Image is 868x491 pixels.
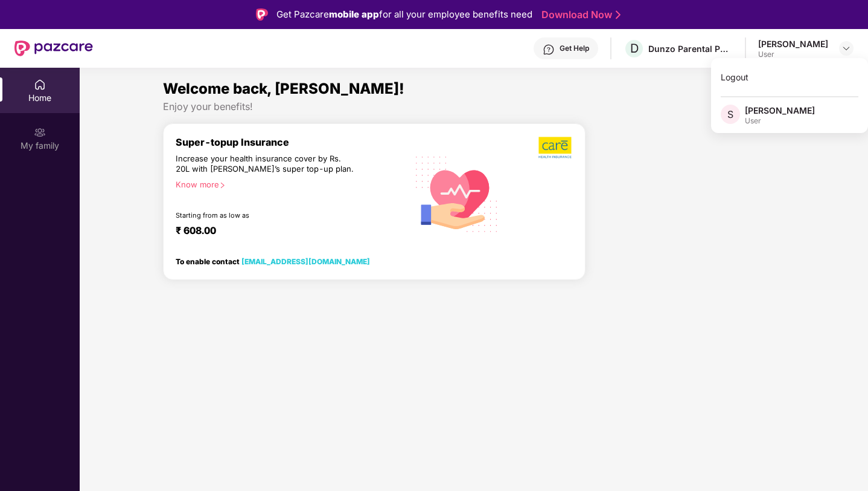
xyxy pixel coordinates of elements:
div: Know more [176,180,400,188]
span: S [727,107,733,122]
span: D [630,41,639,56]
div: Starting from as low as [176,211,356,219]
div: User [758,50,828,59]
img: b5dec4f62d2307b9de63beb79f102df3.png [538,136,573,159]
div: [PERSON_NAME] [745,105,815,116]
img: svg+xml;base64,PHN2ZyBpZD0iSG9tZSIgeG1sbnM9Imh0dHA6Ly93d3cudzMub3JnLzIwMDAvc3ZnIiB3aWR0aD0iMjAiIG... [34,79,46,91]
a: [EMAIL_ADDRESS][DOMAIN_NAME] [241,257,370,266]
span: Welcome back, [PERSON_NAME]! [163,80,404,97]
img: Logo [256,8,268,21]
a: Download Now [541,8,617,21]
img: svg+xml;base64,PHN2ZyBpZD0iSGVscC0zMngzMiIgeG1sbnM9Imh0dHA6Ly93d3cudzMub3JnLzIwMDAvc3ZnIiB3aWR0aD... [543,44,555,56]
div: Dunzo Parental Policy [648,43,733,54]
div: Get Help [560,44,589,53]
img: svg+xml;base64,PHN2ZyB4bWxucz0iaHR0cDovL3d3dy53My5vcmcvMjAwMC9zdmciIHhtbG5zOnhsaW5rPSJodHRwOi8vd3... [407,143,507,244]
img: New Pazcare Logo [14,41,93,56]
div: To enable contact [176,257,370,265]
div: ₹ 608.00 [176,224,395,239]
div: Logout [711,65,868,89]
strong: mobile app [329,8,379,20]
div: User [745,116,815,126]
div: [PERSON_NAME] [758,38,828,50]
span: right [219,182,226,189]
div: Super-topup Insurance [176,136,407,148]
img: svg+xml;base64,PHN2ZyBpZD0iRHJvcGRvd24tMzJ4MzIiIHhtbG5zPSJodHRwOi8vd3d3LnczLm9yZy8yMDAwL3N2ZyIgd2... [841,44,851,53]
div: Get Pazcare for all your employee benefits need [276,7,532,22]
img: Stroke [616,8,621,21]
img: svg+xml;base64,PHN2ZyB3aWR0aD0iMjAiIGhlaWdodD0iMjAiIHZpZXdCb3g9IjAgMCAyMCAyMCIgZmlsbD0ibm9uZSIgeG... [34,126,46,138]
div: Enjoy your benefits! [163,100,785,113]
div: Increase your health insurance cover by Rs. 20L with [PERSON_NAME]’s super top-up plan. [176,154,356,175]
